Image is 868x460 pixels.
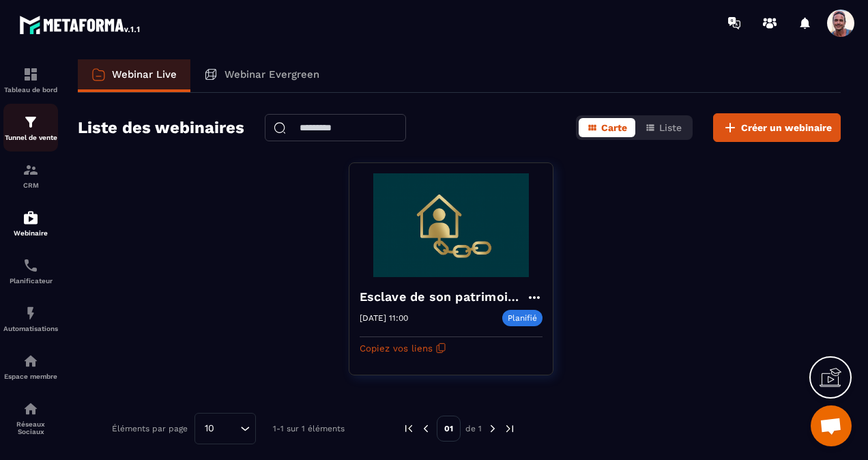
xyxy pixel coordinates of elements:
a: automationsautomationsEspace membre [3,343,58,390]
p: [DATE] 11:00 [360,313,408,323]
p: Webinar Evergreen [225,68,319,81]
span: Liste [659,122,682,133]
img: webinar-background [360,173,542,277]
a: automationsautomationsWebinaire [3,199,58,247]
p: Espace membre [3,373,58,380]
p: Planificateur [3,277,58,285]
p: CRM [3,182,58,189]
span: 10 [200,421,219,436]
p: Éléments par page [112,424,188,433]
button: Liste [637,118,690,137]
a: schedulerschedulerPlanificateur [3,247,58,295]
img: social-network [23,401,39,417]
p: Webinar Live [112,68,177,81]
button: Carte [579,118,635,137]
p: 01 [437,416,461,442]
input: Search for option [219,421,237,436]
p: Webinaire [3,229,58,237]
a: Ouvrir le chat [811,405,852,446]
p: Tunnel de vente [3,134,58,141]
img: formation [23,66,39,83]
span: Créer un webinaire [741,121,832,134]
a: automationsautomationsAutomatisations [3,295,58,343]
a: social-networksocial-networkRéseaux Sociaux [3,390,58,446]
img: scheduler [23,257,39,274]
h2: Liste des webinaires [78,114,244,141]
a: formationformationTunnel de vente [3,104,58,152]
img: next [487,422,499,435]
img: next [504,422,516,435]
img: formation [23,162,39,178]
a: formationformationTableau de bord [3,56,58,104]
img: automations [23,353,39,369]
h4: Esclave de son patrimoine ? [360,287,526,306]
img: prev [403,422,415,435]
div: Search for option [194,413,256,444]
img: prev [420,422,432,435]
p: Tableau de bord [3,86,58,94]
p: Planifié [502,310,542,326]
p: Automatisations [3,325,58,332]
p: 1-1 sur 1 éléments [273,424,345,433]
img: automations [23,305,39,321]
img: formation [23,114,39,130]
span: Carte [601,122,627,133]
img: automations [23,210,39,226]
p: Réseaux Sociaux [3,420,58,435]
a: formationformationCRM [3,152,58,199]
button: Créer un webinaire [713,113,841,142]
button: Copiez vos liens [360,337,446,359]
a: Webinar Live [78,59,190,92]
p: de 1 [465,423,482,434]
img: logo [19,12,142,37]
